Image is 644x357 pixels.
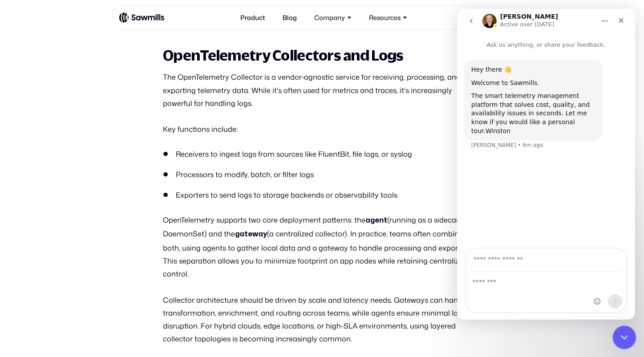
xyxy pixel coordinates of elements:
div: Resources [364,9,412,26]
p: Key functions include: [163,122,481,135]
div: Company [314,14,345,21]
iframe: Intercom live chat [613,326,636,349]
li: Receivers to ingest logs from sources like FluentBit, file logs, or syslog [163,149,481,159]
strong: gateway [235,231,267,238]
a: Blog [278,9,302,26]
div: Resources [369,14,401,21]
a: Product [235,9,270,26]
strong: OpenTelemetry Collectors and Logs [163,46,403,64]
p: Collector architecture should be driven by scale and latency needs. Gateways can handle transform... [163,293,481,345]
li: Processors to modify, batch, or filter logs [163,169,481,180]
li: Exporters to send logs to storage backends or observability tools [163,190,481,200]
p: OpenTelemetry supports two core deployment patterns: the (running as a sidecar or DaemonSet) and ... [163,213,481,280]
div: Company [310,9,356,26]
strong: agent [365,217,387,224]
iframe: Intercom live chat [457,9,635,320]
p: The OpenTelemetry Collector is a vendor-agnostic service for receiving, processing, and exporting... [163,70,481,110]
